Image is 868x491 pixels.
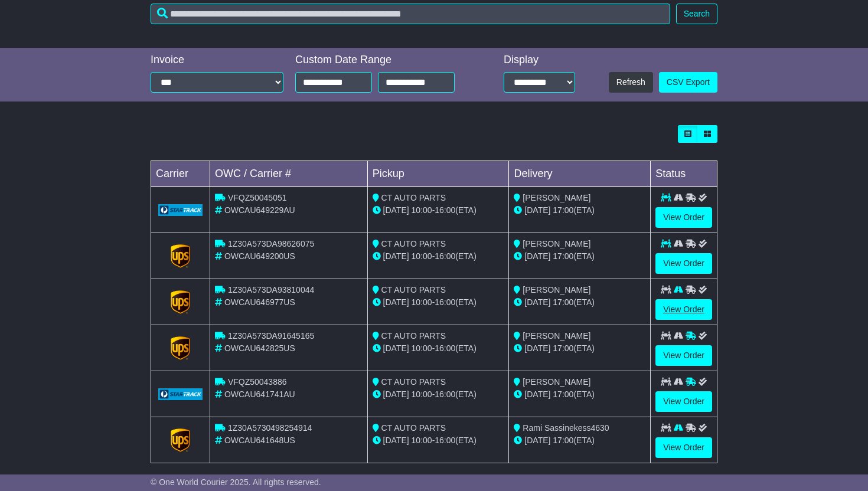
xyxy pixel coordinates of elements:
span: 17:00 [553,389,573,399]
a: CSV Export [659,72,717,93]
td: OWC / Carrier # [210,161,368,187]
a: View Order [655,437,712,458]
div: - (ETA) [373,296,504,309]
span: [PERSON_NAME] [523,285,590,294]
span: 1Z30A573DA91645165 [228,331,314,341]
span: CT AUTO PARTS [381,285,446,294]
span: [DATE] [524,297,550,307]
span: 17:00 [553,343,573,353]
span: [PERSON_NAME] [523,377,590,387]
span: OWCAU646977US [224,297,295,307]
span: CT AUTO PARTS [381,331,446,341]
span: CT AUTO PARTS [381,193,446,202]
span: [DATE] [383,251,409,261]
div: - (ETA) [373,388,504,401]
td: Carrier [151,161,210,187]
img: GetCarrierServiceLogo [171,336,191,360]
img: GetCarrierServiceLogo [171,244,191,268]
div: - (ETA) [373,434,504,447]
span: CT AUTO PARTS [381,239,446,248]
span: 16:00 [435,389,455,399]
span: OWCAU642825US [224,343,295,353]
div: (ETA) [514,204,645,217]
div: Display [504,54,576,67]
span: [DATE] [383,297,409,307]
span: 1Z30A573DA98626075 [228,239,314,248]
div: (ETA) [514,296,645,309]
span: 10:00 [412,205,432,215]
div: (ETA) [514,250,645,263]
span: OWCAU649200US [224,251,295,261]
span: 10:00 [412,251,432,261]
div: - (ETA) [373,204,504,217]
img: GetCarrierServiceLogo [171,428,191,452]
span: VFQZ50045051 [228,193,287,202]
span: © One World Courier 2025. All rights reserved. [151,477,321,487]
span: OWCAU641648US [224,436,295,445]
span: 10:00 [412,389,432,399]
div: Custom Date Range [295,54,477,67]
span: 1Z30A573DA93810044 [228,285,314,294]
span: 10:00 [412,436,432,445]
span: OWCAU641741AU [224,389,295,399]
a: View Order [655,299,712,320]
span: [DATE] [383,436,409,445]
span: 17:00 [553,251,573,261]
span: 16:00 [435,343,455,353]
span: 17:00 [553,436,573,445]
span: [DATE] [383,343,409,353]
span: CT AUTO PARTS [381,423,446,433]
td: Status [651,161,717,187]
span: 10:00 [412,297,432,307]
img: GetCarrierServiceLogo [171,290,191,314]
td: Pickup [367,161,509,187]
span: [DATE] [524,205,550,215]
span: Rami Sassinekess4630 [523,423,609,433]
a: View Order [655,207,712,228]
a: View Order [655,391,712,412]
span: OWCAU649229AU [224,205,295,215]
img: GetCarrierServiceLogo [158,388,203,400]
span: 16:00 [435,436,455,445]
span: [PERSON_NAME] [523,331,590,341]
img: GetCarrierServiceLogo [158,204,203,216]
span: 10:00 [412,343,432,353]
span: 17:00 [553,297,573,307]
span: 16:00 [435,205,455,215]
span: 16:00 [435,297,455,307]
span: [DATE] [383,389,409,399]
span: 17:00 [553,205,573,215]
span: [DATE] [524,436,550,445]
span: VFQZ50043886 [228,377,287,387]
div: (ETA) [514,434,645,447]
span: [DATE] [524,251,550,261]
span: [DATE] [524,389,550,399]
div: - (ETA) [373,342,504,355]
div: (ETA) [514,342,645,355]
span: [DATE] [383,205,409,215]
td: Delivery [509,161,651,187]
a: View Order [655,253,712,274]
div: (ETA) [514,388,645,401]
span: [PERSON_NAME] [523,193,590,202]
span: 16:00 [435,251,455,261]
button: Search [676,4,717,24]
span: 1Z30A5730498254914 [228,423,312,433]
span: [PERSON_NAME] [523,239,590,248]
div: - (ETA) [373,250,504,263]
span: CT AUTO PARTS [381,377,446,387]
a: View Order [655,345,712,366]
span: [DATE] [524,343,550,353]
div: Invoice [151,54,283,67]
button: Refresh [609,72,653,93]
